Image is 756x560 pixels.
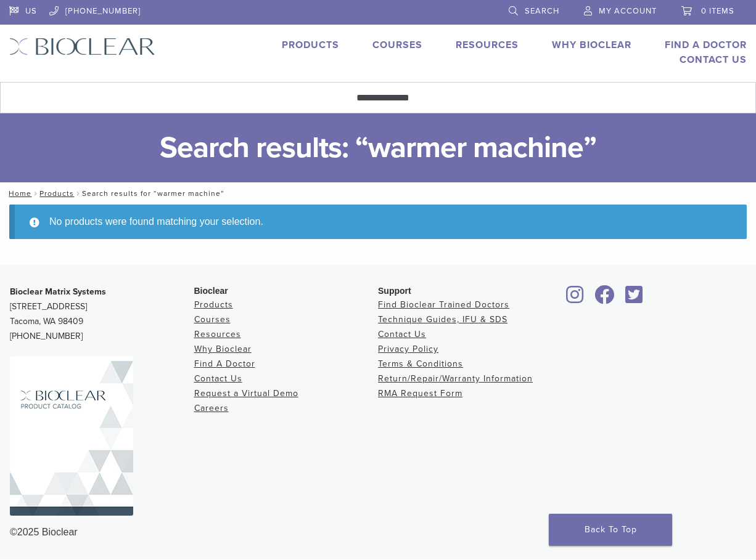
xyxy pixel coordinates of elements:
[194,388,298,399] a: Request a Virtual Demo
[378,359,463,369] a: Terms & Conditions
[10,286,106,297] strong: Bioclear Matrix Systems
[552,39,631,51] a: Why Bioclear
[622,293,647,305] a: Bioclear
[378,329,426,339] a: Contact Us
[194,344,252,354] a: Why Bioclear
[591,293,619,305] a: Bioclear
[194,329,241,339] a: Resources
[599,6,657,16] span: My Account
[194,403,229,413] a: Careers
[378,373,533,384] a: Return/Repair/Warranty Information
[701,6,734,16] span: 0 items
[10,525,746,540] div: ©2025 Bioclear
[74,190,82,197] span: /
[10,285,194,344] p: [STREET_ADDRESS] Tacoma, WA 98409 [PHONE_NUMBER]
[194,373,242,384] a: Contact Us
[31,190,39,197] span: /
[680,54,747,66] a: Contact Us
[282,39,339,51] a: Products
[562,293,588,305] a: Bioclear
[194,299,233,310] a: Products
[10,356,133,516] img: Bioclear
[456,39,519,51] a: Resources
[9,38,155,55] img: Bioclear
[378,344,438,354] a: Privacy Policy
[194,359,255,369] a: Find A Doctor
[378,314,507,325] a: Technique Guides, IFU & SDS
[194,314,231,325] a: Courses
[378,286,411,296] span: Support
[378,299,509,310] a: Find Bioclear Trained Doctors
[549,514,672,546] a: Back To Top
[665,39,747,51] a: Find A Doctor
[372,39,422,51] a: Courses
[39,189,74,198] a: Products
[525,6,559,16] span: Search
[9,205,747,239] div: No products were found matching your selection.
[194,286,228,296] span: Bioclear
[5,189,31,198] a: Home
[378,388,462,399] a: RMA Request Form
